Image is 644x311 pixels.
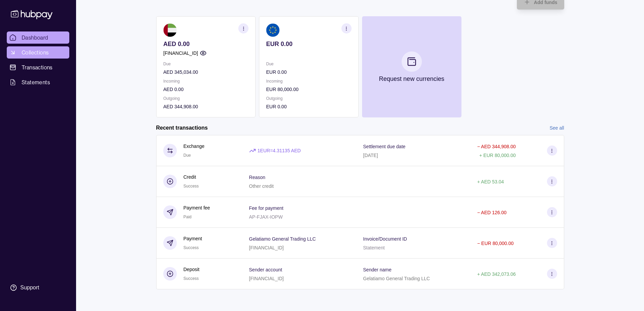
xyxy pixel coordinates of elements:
[156,124,208,132] h2: Recent transactions
[363,245,385,250] p: Statement
[363,267,391,272] p: Sender name
[249,205,284,211] p: Fee for payment
[550,124,564,132] a: See all
[266,86,351,93] p: EUR 80,000.00
[477,271,516,277] p: + AED 342,073.06
[249,214,283,220] p: AP-FJAX-IOPW
[266,103,351,110] p: EUR 0.00
[479,153,516,158] p: + EUR 80,000.00
[363,276,430,281] p: Gelatiamo General Trading LLC
[477,210,507,215] p: − AED 126.00
[163,68,248,76] p: AED 345,034.00
[477,144,516,149] p: − AED 344,908.00
[20,284,39,291] div: Support
[249,276,284,281] p: [FINANCIAL_ID]
[477,179,504,184] p: + AED 53.04
[22,78,50,86] span: Statements
[379,75,444,83] p: Request new currencies
[7,61,69,73] a: Transactions
[163,23,177,37] img: ae
[163,103,248,110] p: AED 344,908.00
[7,281,69,295] a: Support
[22,34,48,42] span: Dashboard
[184,215,192,219] span: Paid
[266,60,351,68] p: Due
[163,60,248,68] p: Due
[184,153,191,158] span: Due
[22,48,49,57] span: Collections
[363,144,405,149] p: Settlement due date
[163,77,248,85] p: Incoming
[22,63,53,71] span: Transactions
[266,23,280,37] img: eu
[249,245,284,250] p: [FINANCIAL_ID]
[266,40,351,48] p: EUR 0.00
[249,267,282,272] p: Sender account
[249,175,265,180] p: Reason
[249,236,316,242] p: Gelatiamo General Trading LLC
[184,235,202,242] p: Payment
[477,241,514,246] p: − EUR 80,000.00
[7,46,69,59] a: Collections
[362,16,461,117] button: Request new currencies
[363,153,378,158] p: [DATE]
[184,142,205,150] p: Exchange
[258,147,301,154] p: 1 EUR = 4.31135 AED
[163,95,248,102] p: Outgoing
[266,77,351,85] p: Incoming
[163,49,198,57] p: [FINANCIAL_ID]
[184,173,199,181] p: Credit
[184,245,199,250] span: Success
[184,266,199,273] p: Deposit
[184,276,199,281] span: Success
[7,76,69,88] a: Statements
[363,236,407,242] p: Invoice/Document ID
[249,183,274,189] p: Other credit
[7,31,69,44] a: Dashboard
[163,86,248,93] p: AED 0.00
[163,40,248,48] p: AED 0.00
[184,184,199,188] span: Success
[266,95,351,102] p: Outgoing
[266,68,351,76] p: EUR 0.00
[184,204,210,212] p: Payment fee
